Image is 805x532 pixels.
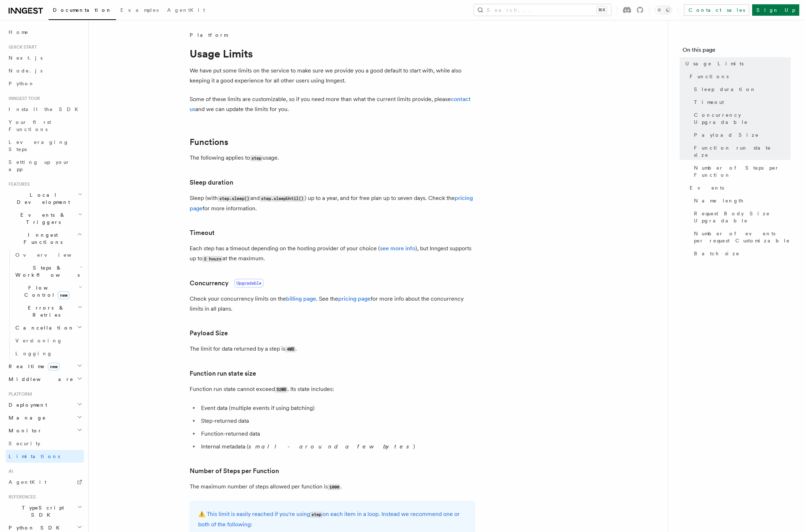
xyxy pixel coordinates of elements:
[9,55,42,61] span: Next.js
[694,86,756,93] span: Sleep duration
[6,391,32,397] span: Platform
[190,193,475,214] p: Sleep (with and ) up to a year, and for free plan up to seven days. Check the for more information.
[474,4,611,16] button: Search...⌘K
[199,429,475,439] li: Function-returned data
[190,482,475,492] p: The maximum number of steps allowed per function is .
[694,99,724,106] span: Timeout
[691,83,791,96] a: Sleep duration
[690,73,729,80] span: Functions
[310,512,322,518] code: step
[6,504,77,518] span: TypeScript SDK
[691,161,791,181] a: Number of Steps per Function
[694,131,759,139] span: Payload Size
[682,46,791,57] h4: On this page
[198,509,467,530] p: ⚠️ This limit is easily reached if you're using on each item in a loop. Instead we recommend one ...
[6,414,46,421] span: Manage
[9,68,42,74] span: Node.js
[260,196,305,202] code: step.sleepUntil()
[691,227,791,247] a: Number of events per request Customizable
[6,51,84,64] a: Next.js
[190,66,475,86] p: We have put some limits on the service to make sure we provide you a good default to start with, ...
[202,256,222,262] code: 2 hours
[6,26,84,39] a: Home
[655,6,672,14] button: Toggle dark mode
[190,344,475,354] p: The limit for data returned by a step is .
[190,137,228,147] a: Functions
[694,164,791,179] span: Number of Steps per Function
[6,156,84,176] a: Setting up your app
[9,479,46,485] span: AgentKit
[286,295,316,302] a: billing page
[234,279,264,287] span: Upgradable
[6,501,84,521] button: TypeScript SDK
[285,346,295,352] code: 4MB
[9,159,70,172] span: Setting up your app
[694,144,791,159] span: Function run state size
[6,373,84,386] button: Middleware
[12,334,84,347] a: Versioning
[12,264,80,278] span: Steps & Workflows
[6,189,84,209] button: Local Development
[691,96,791,109] a: Timeout
[682,57,791,70] a: Usage Limits
[116,2,163,19] a: Examples
[12,284,79,298] span: Flow Control
[9,119,51,132] span: Your first Functions
[694,250,740,257] span: Batch size
[687,70,791,83] a: Functions
[190,368,256,378] a: Function run state size
[190,31,227,39] span: Platform
[190,384,475,395] p: Function run state cannot exceed . Its state includes:
[6,249,84,360] div: Inngest Functions
[9,81,35,86] span: Python
[694,230,791,244] span: Number of events per request Customizable
[691,207,791,227] a: Request Body Size Upgradable
[328,484,340,490] code: 1000
[9,29,29,36] span: Home
[190,94,475,114] p: Some of these limits are customizable, so if you need more than what the current limits provide, ...
[685,60,744,67] span: Usage Limits
[190,153,475,163] p: The following applies to usage.
[190,177,233,187] a: Sleep duration
[6,401,47,408] span: Deployment
[163,2,209,19] a: AgentKit
[12,304,77,318] span: Errors & Retries
[6,476,84,488] a: AgentKit
[6,209,84,229] button: Events & Triggers
[58,291,70,299] span: new
[6,450,84,463] a: Limitations
[6,411,84,424] button: Manage
[190,278,264,288] a: ConcurrencyUpgradable
[6,427,42,434] span: Monitor
[6,191,78,206] span: Local Development
[690,184,724,191] span: Events
[190,244,475,264] p: Each step has a timeout depending on the hosting provider of your choice ( ), but Inngest support...
[190,328,228,338] a: Payload Size
[694,111,791,126] span: Concurrency Upgradable
[6,231,77,246] span: Inngest Functions
[249,443,413,450] em: small - around a few bytes
[190,47,475,60] h1: Usage Limits
[190,294,475,314] p: Check your concurrency limits on the . See the for more info about the concurrency limits in all ...
[15,338,62,343] span: Versioning
[6,524,64,531] span: Python SDK
[15,351,52,356] span: Logging
[687,181,791,194] a: Events
[338,295,371,302] a: pricing page
[6,211,78,226] span: Events & Triggers
[190,466,279,476] a: Number of Steps per Function
[12,347,84,360] a: Logging
[6,229,84,249] button: Inngest Functions
[684,4,749,16] a: Contact sales
[12,261,84,281] button: Steps & Workflows
[199,403,475,413] li: Event data (multiple events if using batching)
[120,7,159,13] span: Examples
[9,441,40,446] span: Security
[49,2,116,20] a: Documentation
[691,247,791,260] a: Batch size
[12,324,74,331] span: Cancellation
[6,360,84,373] button: Realtimenew
[691,109,791,129] a: Concurrency Upgradable
[48,363,60,371] span: new
[6,468,13,474] span: AI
